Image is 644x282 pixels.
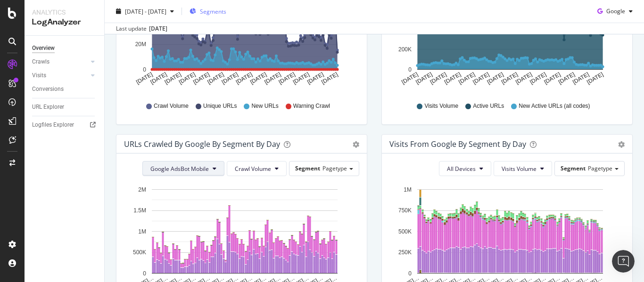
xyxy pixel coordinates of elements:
div: Visits from Google By Segment By Day [389,139,526,149]
span: Crawl Volume [235,165,271,173]
text: [DATE] [278,71,297,86]
span: Segment [561,164,586,172]
text: [DATE] [149,71,168,86]
button: Segments [186,4,230,19]
text: 500K [133,249,146,256]
div: Visits [32,71,46,81]
text: 200K [398,46,412,53]
button: Google [594,4,636,19]
text: [DATE] [514,71,533,86]
text: [DATE] [400,71,419,86]
text: 500K [398,228,412,235]
span: Crawl Volume [154,102,189,110]
button: Google AdsBot Mobile [142,161,224,176]
text: [DATE] [557,71,576,86]
text: [DATE] [472,71,491,86]
div: LogAnalyzer [32,17,97,28]
text: [DATE] [415,71,434,86]
iframe: Intercom live chat [612,250,635,273]
div: URL Explorer [32,102,64,112]
a: Visits [32,71,88,81]
text: [DATE] [457,71,476,86]
text: [DATE] [221,71,239,86]
span: Pagetype [588,164,612,172]
text: [DATE] [292,71,311,86]
text: 250K [398,249,412,256]
text: [DATE] [135,71,154,86]
text: [DATE] [443,71,462,86]
button: Visits Volume [494,161,552,176]
span: Warning Crawl [293,102,330,110]
button: [DATE] - [DATE] [112,4,178,19]
span: Visits Volume [502,165,537,173]
span: Active URLs [473,102,504,110]
text: [DATE] [528,71,547,86]
text: 1.5M [133,207,146,214]
div: Conversions [32,84,64,94]
div: URLs Crawled by Google By Segment By Day [124,139,280,149]
span: Unique URLs [203,102,237,110]
div: Analytics [32,8,97,17]
div: Logfiles Explorer [32,120,74,130]
button: All Devices [439,161,491,176]
text: [DATE] [500,71,519,86]
text: [DATE] [571,71,590,86]
button: Crawl Volume [227,161,287,176]
text: 0 [408,270,412,277]
text: [DATE] [249,71,268,86]
div: gear [618,141,625,148]
text: [DATE] [164,71,182,86]
text: [DATE] [486,71,505,86]
a: Crawls [32,57,88,67]
div: [DATE] [149,24,167,33]
span: Google [606,7,625,15]
span: Pagetype [322,164,347,172]
text: 750K [398,207,412,214]
span: New URLs [251,102,278,110]
span: [DATE] - [DATE] [125,7,166,15]
span: All Devices [447,165,476,173]
span: Visits Volume [424,102,458,110]
a: Overview [32,43,98,53]
text: [DATE] [206,71,225,86]
text: [DATE] [429,71,448,86]
span: Google AdsBot Mobile [150,165,209,173]
text: 0 [143,66,146,73]
span: New Active URLs (all codes) [519,102,590,110]
a: URL Explorer [32,102,98,112]
text: [DATE] [263,71,282,86]
text: [DATE] [543,71,562,86]
text: [DATE] [306,71,325,86]
text: 1M [138,228,146,235]
text: 1M [404,186,412,193]
text: [DATE] [192,71,211,86]
text: [DATE] [235,71,254,86]
text: 0 [408,66,412,73]
div: gear [353,141,359,148]
div: Last update [116,24,167,33]
a: Logfiles Explorer [32,120,98,130]
text: [DATE] [320,71,339,86]
text: [DATE] [178,71,197,86]
span: Segments [200,7,226,15]
text: 0 [143,270,146,277]
text: [DATE] [586,71,604,86]
div: Overview [32,43,55,53]
div: Crawls [32,57,50,67]
span: Segment [295,164,320,172]
text: 20M [135,41,146,48]
a: Conversions [32,84,98,94]
text: 2M [138,186,146,193]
